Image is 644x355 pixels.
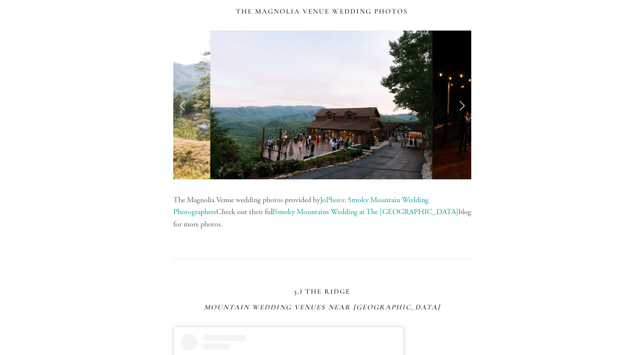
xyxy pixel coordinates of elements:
[173,92,192,118] a: Previous Slide
[210,31,432,180] img: Outdoor dance party at the magnolia venue near Asheville NC
[274,207,458,217] a: Smoky Mountains Wedding at The [GEOGRAPHIC_DATA]
[452,92,471,118] a: Next Slide
[173,7,471,16] h3: The Magnolia Venue Wedding Photos
[173,287,471,296] h3: 3.) The Ridge
[173,194,471,231] p: The Magnolia Venue wedding photos provided by Check out their full blog for more photos.
[204,303,441,312] em: Mountain Wedding Venues Near [GEOGRAPHIC_DATA]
